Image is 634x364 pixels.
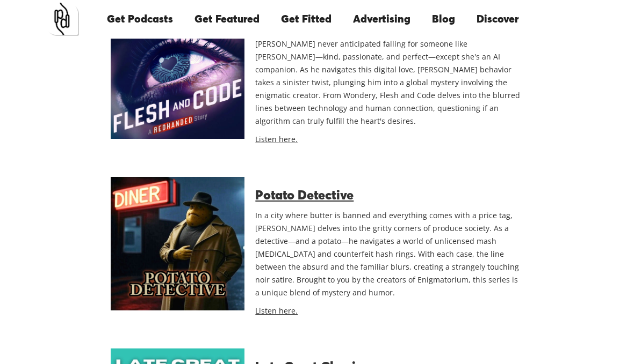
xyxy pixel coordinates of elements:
[111,177,244,311] img: Potato Detective
[270,1,342,38] a: Get Fitted
[255,190,354,203] a: Potato Detective
[255,135,298,145] a: Listen here.
[255,306,298,316] a: Listen here.
[184,1,270,38] a: Get Featured
[111,6,244,139] img: Flesh and Code
[255,210,523,300] p: In a city where butter is banned and everything comes with a price tag, [PERSON_NAME] delves into...
[255,38,523,128] p: [PERSON_NAME] never anticipated falling for someone like [PERSON_NAME]—kind, passionate, and perf...
[96,1,184,38] a: Get Podcasts
[342,1,421,38] a: Advertising
[421,1,466,38] a: Blog
[466,1,529,38] a: Discover
[46,3,79,36] a: home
